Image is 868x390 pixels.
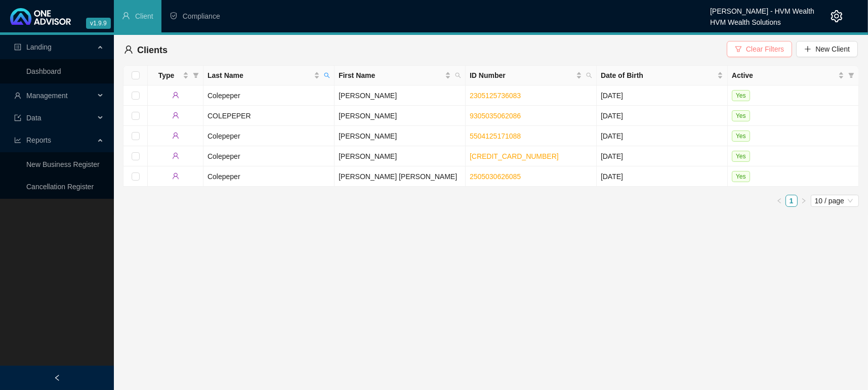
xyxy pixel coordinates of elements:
span: filter [848,72,854,78]
span: Yes [732,131,750,142]
span: plus [804,46,811,53]
button: left [773,195,786,207]
td: [DATE] [597,126,728,146]
th: Last Name [203,66,335,85]
span: Management [26,92,68,100]
span: Clear Filters [746,44,784,55]
span: user [172,112,179,119]
span: import [14,114,21,121]
span: Yes [732,151,750,162]
span: search [324,72,330,78]
td: Colepeper [203,146,335,166]
span: filter [191,68,201,83]
td: [PERSON_NAME] [335,146,466,166]
span: Yes [732,90,750,101]
span: Data [26,114,42,122]
span: user [172,172,179,180]
a: 5504125171088 [470,132,521,140]
a: Cancellation Register [26,183,94,191]
span: 10 / page [815,195,855,206]
td: Colepeper [203,85,335,106]
span: Clients [137,45,168,55]
th: Type [148,66,203,85]
span: search [586,72,592,78]
a: 2505030626085 [470,172,521,181]
span: search [322,68,332,83]
span: Date of Birth [601,70,715,81]
th: First Name [335,66,466,85]
span: filter [846,68,856,83]
span: filter [193,72,199,78]
span: First Name [339,70,443,81]
span: Client [135,12,153,20]
li: Next Page [798,195,810,207]
span: Last Name [208,70,312,81]
th: Active [728,66,859,85]
span: Active [732,70,836,81]
td: [PERSON_NAME] [PERSON_NAME] [335,166,466,187]
td: [DATE] [597,146,728,166]
span: v1.9.9 [86,18,111,29]
span: left [776,198,782,204]
span: ID Number [470,70,574,81]
span: Reports [26,136,51,144]
span: line-chart [14,137,21,144]
span: search [453,68,463,83]
span: Type [152,70,181,81]
td: [PERSON_NAME] [335,106,466,126]
td: [DATE] [597,166,728,187]
td: Colepeper [203,126,335,146]
span: safety [170,12,178,20]
span: Yes [732,171,750,182]
span: Compliance [183,12,220,20]
td: [DATE] [597,85,728,106]
span: user [172,152,179,159]
li: Previous Page [773,195,786,207]
span: New Client [815,44,850,55]
div: HVM Wealth Solutions [710,14,814,25]
th: Date of Birth [597,66,728,85]
button: New Client [796,41,858,57]
span: setting [831,10,843,22]
td: [DATE] [597,106,728,126]
span: Yes [732,110,750,121]
th: ID Number [466,66,597,85]
span: user [14,92,21,99]
a: 2305125736083 [470,92,521,100]
button: right [798,195,810,207]
span: search [455,72,461,78]
span: user [122,12,130,20]
button: Clear Filters [727,41,792,57]
span: user [172,92,179,99]
li: 1 [786,195,798,207]
a: Dashboard [26,67,61,75]
a: 1 [786,195,797,206]
a: New Business Register [26,160,100,168]
span: search [584,68,594,83]
span: Landing [26,43,52,51]
td: [PERSON_NAME] [335,126,466,146]
td: COLEPEPER [203,106,335,126]
td: [PERSON_NAME] [335,85,466,106]
a: 9305035062086 [470,112,521,120]
div: [PERSON_NAME] - HVM Wealth [710,3,814,14]
span: user [172,132,179,139]
div: Page Size [811,195,859,207]
span: filter [735,46,742,53]
img: 2df55531c6924b55f21c4cf5d4484680-logo-light.svg [10,8,71,25]
span: left [54,374,61,381]
span: right [801,198,807,204]
a: [CREDIT_CARD_NUMBER] [470,152,559,160]
span: user [124,45,133,54]
span: profile [14,44,21,51]
td: Colepeper [203,166,335,187]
